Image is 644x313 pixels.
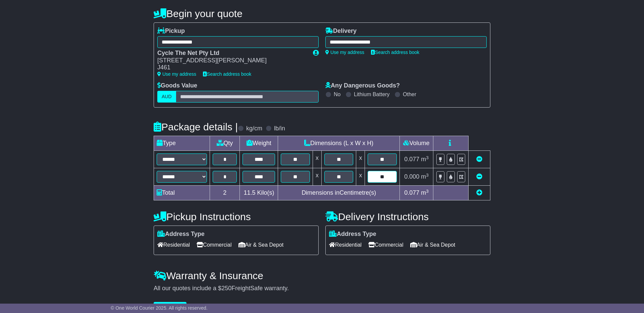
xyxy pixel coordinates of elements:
h4: Begin your quote [154,8,490,19]
label: lb/in [274,125,285,132]
div: [STREET_ADDRESS][PERSON_NAME] [157,57,306,64]
label: Pickup [157,27,185,35]
a: Remove this item [476,156,482,163]
span: Air & Sea Depot [238,240,284,250]
label: Any Dangerous Goods? [325,82,400,89]
h4: Pickup Instructions [154,211,319,222]
sup: 3 [426,189,429,194]
td: Kilo(s) [240,186,278,200]
td: x [313,168,321,186]
sup: 3 [426,173,429,178]
a: Use my address [157,71,196,77]
td: Dimensions in Centimetre(s) [278,186,400,200]
label: Other [403,91,416,98]
span: Commercial [368,240,403,250]
h4: Delivery Instructions [325,211,490,222]
td: x [356,168,365,186]
span: 0.077 [404,189,419,196]
td: Volume [399,136,433,151]
td: x [313,151,321,168]
span: Commercial [197,240,231,250]
a: Search address book [203,71,251,77]
td: 2 [210,186,240,200]
label: Address Type [329,231,376,238]
label: kg/cm [246,125,262,132]
div: Cycle The Net Pty Ltd [157,50,306,57]
span: m [421,189,429,196]
div: All our quotes include a $ FreightSafe warranty. [154,285,490,292]
span: m [421,156,429,163]
td: x [356,151,365,168]
a: Add new item [476,189,482,196]
sup: 3 [426,155,429,160]
span: 0.077 [404,156,419,163]
h4: Package details | [154,121,238,132]
span: Air & Sea Depot [410,240,455,250]
span: Residential [329,240,362,250]
label: Address Type [157,231,205,238]
td: Dimensions (L x W x H) [278,136,400,151]
td: Total [154,186,210,200]
label: AUD [157,91,176,103]
label: No [334,91,340,98]
label: Delivery [325,27,357,35]
span: 0.000 [404,173,419,180]
label: Goods Value [157,82,197,89]
span: m [421,173,429,180]
h4: Warranty & Insurance [154,270,490,281]
a: Search address book [371,50,419,55]
td: Weight [240,136,278,151]
td: Type [154,136,210,151]
span: © One World Courier 2025. All rights reserved. [111,305,208,311]
span: Residential [157,240,190,250]
a: Remove this item [476,173,482,180]
a: Use my address [325,50,364,55]
span: 11.5 [244,189,255,196]
span: 250 [221,285,231,292]
div: J461 [157,64,306,71]
td: Qty [210,136,240,151]
label: Lithium Battery [354,91,390,98]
